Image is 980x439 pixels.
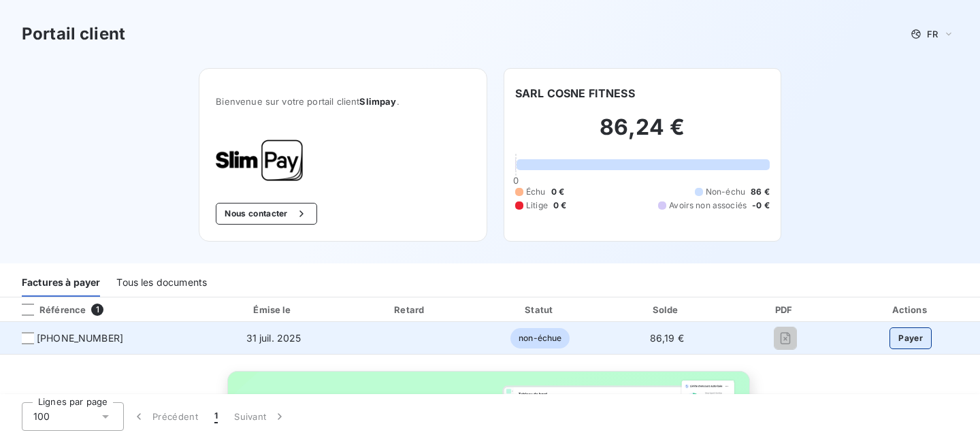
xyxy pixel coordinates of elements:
div: Référence [11,304,86,316]
span: [PHONE_NUMBER] [37,331,123,345]
span: 1 [91,304,103,316]
button: Précédent [124,402,206,431]
span: 86 € [751,186,770,198]
span: 0 € [551,186,564,198]
img: Company logo [216,140,303,181]
button: Nous contacter [216,203,316,225]
span: 0 [513,175,519,186]
div: PDF [732,303,838,316]
h6: SARL COSNE FITNESS [515,85,635,101]
span: 86,19 € [650,332,684,344]
span: Slimpay [359,96,396,107]
div: Tous les documents [116,268,207,297]
button: 1 [206,402,226,431]
button: Payer [889,327,932,349]
div: Solde [607,303,727,316]
h2: 86,24 € [515,114,770,155]
div: Statut [479,303,602,316]
div: Actions [844,303,977,316]
span: 0 € [553,199,566,212]
span: Bienvenue sur votre portail client . [216,96,470,107]
h3: Portail client [22,22,125,46]
div: Émise le [205,303,342,316]
span: Échu [526,186,546,198]
span: non-échue [510,328,570,348]
span: 100 [33,410,50,423]
span: FR [927,29,938,39]
div: Retard [348,303,474,316]
span: Non-échu [706,186,745,198]
span: 1 [214,410,218,423]
span: -0 € [752,199,770,212]
div: Factures à payer [22,268,100,297]
span: 31 juil. 2025 [246,332,301,344]
span: Avoirs non associés [669,199,747,212]
button: Suivant [226,402,295,431]
span: Litige [526,199,548,212]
